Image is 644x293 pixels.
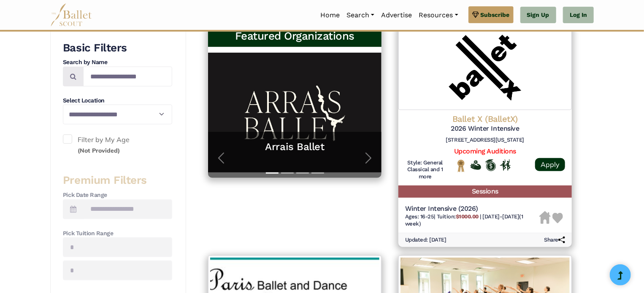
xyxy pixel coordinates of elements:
a: Sign Up [520,7,556,24]
h4: Ballet X (BalletX) [405,113,565,124]
a: Apply [535,158,565,171]
h4: Select Location [63,97,172,105]
img: National [456,159,466,172]
b: $1000.00 [456,213,479,220]
h5: Sessions [398,185,572,198]
span: Tuition: [437,213,480,220]
a: Advertise [378,6,415,24]
h6: | | [405,213,539,228]
h3: Premium Filters [63,173,172,188]
img: Offers Scholarship [485,159,496,171]
span: Subscribe [481,10,510,19]
button: Slide 4 [311,168,324,178]
h6: Share [544,237,565,244]
span: Ages: 16-25 [405,213,434,220]
h6: Updated: [DATE] [405,237,446,244]
a: Arrais Ballet [216,140,373,153]
button: Slide 2 [281,168,294,178]
small: (Not Provided) [78,147,120,154]
img: Offers Financial Aid [471,160,481,169]
span: [DATE]-[DATE] (1 week) [405,213,523,227]
h6: Style: General Classical and 1 more [405,159,445,181]
img: In Person [500,159,511,170]
h4: Pick Tuition Range [63,229,172,238]
h6: [STREET_ADDRESS][US_STATE] [405,137,565,144]
h5: 2026 Winter Intensive [405,124,565,133]
a: Home [317,6,343,24]
h3: Featured Organizations [215,29,375,43]
h4: Pick Date Range [63,191,172,199]
h4: Search by Name [63,58,172,67]
a: Resources [415,6,461,24]
a: Log In [563,7,594,24]
h5: Winter Intensive (2026) [405,204,539,213]
a: Subscribe [468,6,514,23]
button: Slide 1 [266,168,279,178]
h3: Basic Filters [63,41,172,55]
img: gem.svg [472,10,479,19]
img: Heart [552,213,563,223]
input: Search by names... [83,67,172,86]
label: Filter by My Age [63,134,172,156]
button: Slide 3 [296,168,309,178]
a: Upcoming Auditions [454,147,516,155]
img: Housing Unavailable [539,211,551,224]
img: Logo [398,26,572,110]
a: Search [343,6,378,24]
